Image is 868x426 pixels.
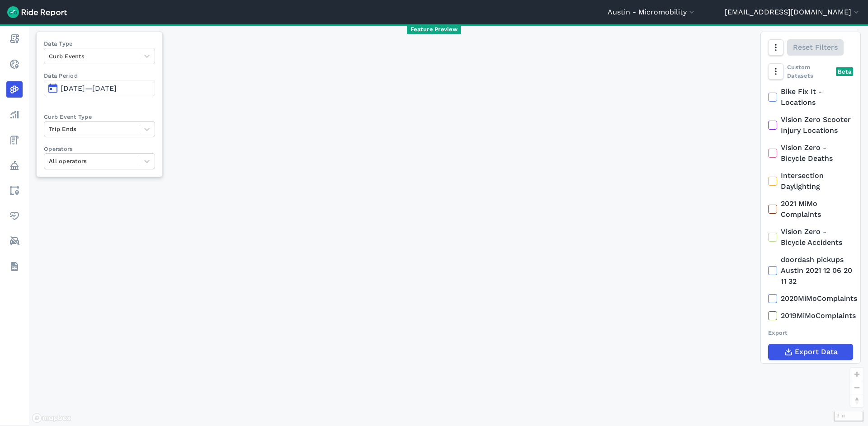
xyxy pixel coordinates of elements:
a: Health [6,208,23,224]
a: Areas [6,183,23,199]
button: Austin - Micromobility [608,7,696,18]
a: Realtime [6,56,23,72]
button: [EMAIL_ADDRESS][DOMAIN_NAME] [725,7,861,18]
label: 2019MiMoComplaints [768,310,853,321]
label: doordash pickups Austin 2021 12 06 20 11 32 [768,254,853,287]
label: Curb Event Type [44,112,155,121]
label: Operators [44,145,155,153]
span: [DATE]—[DATE] [61,84,117,93]
a: Fees [6,132,23,148]
div: Export [768,328,853,337]
a: Policy [6,157,23,173]
label: 2020MiMoComplaints [768,293,853,304]
img: Ride Report [7,6,67,18]
a: Analyze [6,107,23,123]
label: Bike Fix It - Locations [768,86,853,108]
span: Feature Preview [407,25,461,34]
label: 2021 MiMo Complaints [768,198,853,220]
a: Report [6,31,23,47]
button: [DATE]—[DATE] [44,80,155,96]
label: Data Period [44,71,155,80]
a: Datasets [6,258,23,275]
button: Reset Filters [787,39,844,56]
a: ModeShift [6,233,23,249]
label: Vision Zero - Bicycle Accidents [768,226,853,248]
div: loading [29,24,868,426]
a: Heatmaps [6,81,23,98]
label: Vision Zero Scooter Injury Locations [768,114,853,136]
div: Beta [836,67,853,76]
label: Intersection Daylighting [768,170,853,192]
button: Export Data [768,344,853,360]
label: Data Type [44,39,155,48]
div: Custom Datasets [768,63,853,80]
span: Reset Filters [793,42,838,53]
span: Export Data [795,346,838,357]
label: Vision Zero - Bicycle Deaths [768,142,853,164]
